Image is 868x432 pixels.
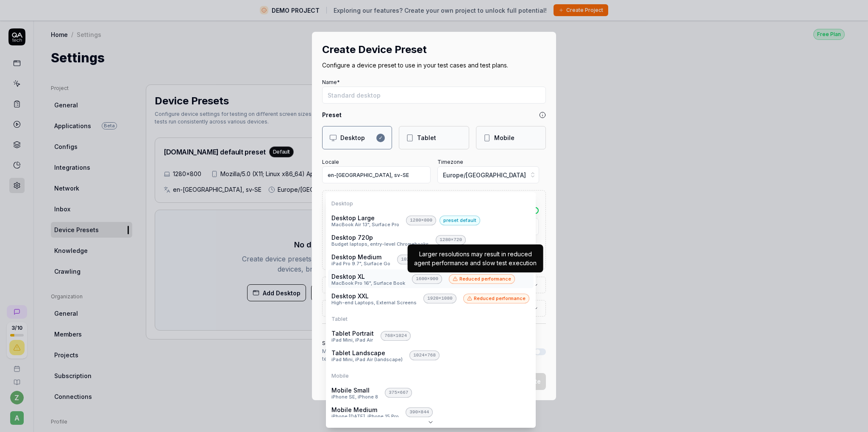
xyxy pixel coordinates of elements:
span: Desktop XL [331,272,365,281]
span: iPad Mini, iPad Air [331,338,373,342]
span: 1920 × 1080 [427,295,452,302]
span: 1024 × 768 [413,352,436,359]
span: Mobile Small [331,386,370,395]
span: 1280 × 720 [440,236,462,244]
span: MacBook Pro 16", Surface Book [331,281,405,286]
div: preset default [440,216,480,225]
div: Mobile [328,370,533,382]
span: 1600 × 900 [416,275,438,283]
span: Tablet Landscape [331,348,385,357]
div: Tablet [328,313,533,325]
span: 1280 × 800 [410,217,432,224]
div: Reduced performance [463,294,529,303]
span: Desktop XXL [331,292,369,300]
span: MacBook Air 13", Surface Pro [331,222,399,227]
span: iPhone [DATE], iPhone 15 Pro [331,414,399,419]
span: 768 × 1024 [384,332,407,339]
span: Mobile Medium [331,405,377,414]
div: Reduced performance [449,274,515,284]
span: Desktop 720p [331,233,373,242]
span: Budget laptops, entry-level Chromebooks [331,242,429,247]
span: Desktop Medium [331,252,381,261]
span: 390 × 844 [409,409,429,416]
span: iPad Mini, iPad Air (landscape) [331,357,403,362]
span: High-end Laptops, External Screens [331,300,417,305]
span: 375 × 667 [389,389,408,396]
span: Tablet Portrait [331,329,374,338]
span: iPad Pro 9.7", Surface Go [331,261,390,266]
span: iPhone SE, iPhone 8 [331,395,378,399]
div: Desktop [328,197,533,210]
span: Desktop Large [331,213,375,222]
span: 1024 × 768 [401,256,423,263]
